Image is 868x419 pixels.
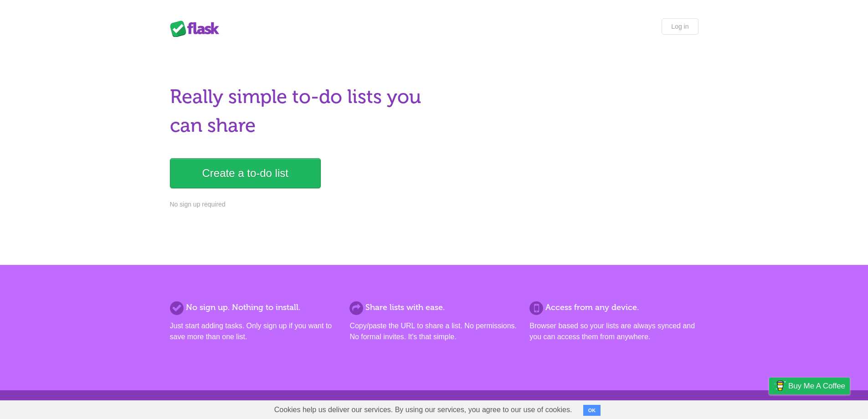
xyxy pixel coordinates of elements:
p: Copy/paste the URL to share a list. No permissions. No formal invites. It's that simple. [349,321,518,342]
h2: Access from any device. [529,301,698,314]
span: Cookies help us deliver our services. By using our services, you agree to our use of cookies. [265,401,581,419]
span: Buy me a coffee [788,378,845,394]
a: Log in [662,18,698,35]
a: Buy me a coffee [769,378,850,394]
p: Just start adding tasks. Only sign up if you want to save more than one list. [170,321,339,342]
p: No sign up required [170,200,429,209]
h2: No sign up. Nothing to install. [170,301,339,314]
h2: Share lists with ease. [349,301,518,314]
button: OK [583,405,601,416]
h1: Really simple to-do lists you can share [170,83,429,140]
img: Buy me a coffee [774,378,786,393]
p: Browser based so your lists are always synced and you can access them from anywhere. [529,321,698,342]
a: Create a to-do list [170,158,321,188]
div: Flask Lists [170,21,225,37]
